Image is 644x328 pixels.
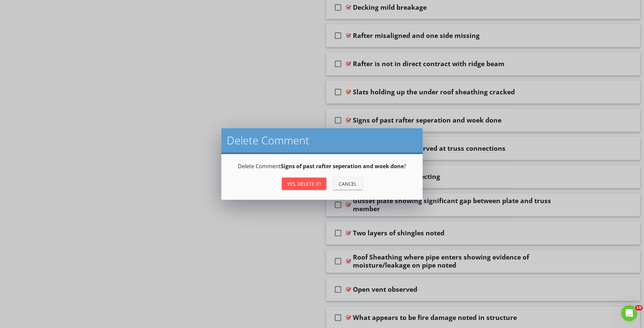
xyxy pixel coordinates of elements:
[229,162,415,170] p: Delete Comment ?
[282,178,326,190] button: Yes, Delete it!
[621,305,637,321] iframe: Intercom live chat
[281,162,404,170] strong: Signs of past rafter seperation and woek done
[635,305,643,311] span: 10
[287,180,321,187] div: Yes, Delete it!
[227,134,417,147] h2: Delete Comment
[333,178,363,190] button: Cancel
[338,180,357,187] div: Cancel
